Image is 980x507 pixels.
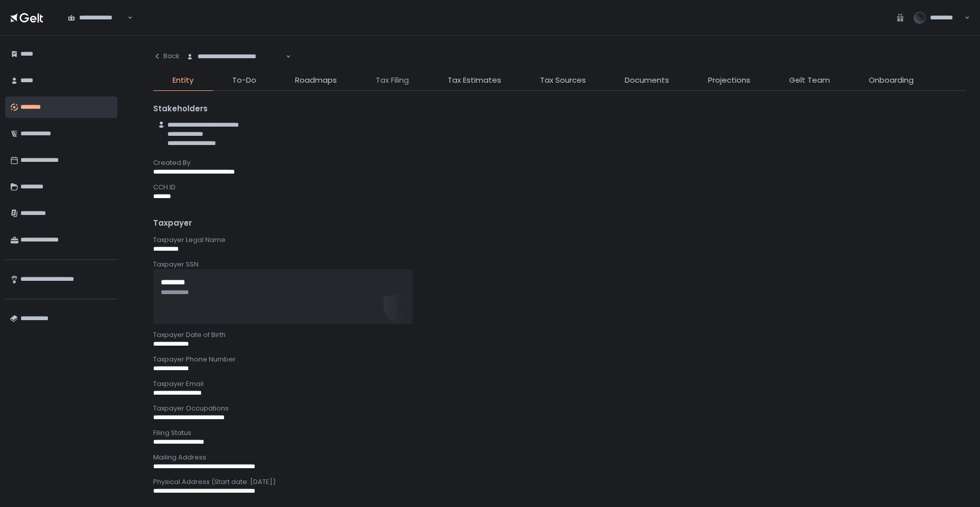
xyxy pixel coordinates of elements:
div: Taxpayer [153,218,966,229]
input: Search for option [126,13,127,23]
input: Search for option [284,52,285,62]
span: Roadmaps [295,75,337,86]
span: Entity [173,75,193,86]
span: Documents [625,75,669,86]
div: Taxpayer SSN [153,260,966,269]
span: Tax Sources [540,75,586,86]
span: Tax Estimates [448,75,501,86]
div: Physical Address (Start date: [DATE]) [153,477,966,487]
span: Projections [708,75,750,86]
span: Gelt Team [789,75,830,86]
div: Filing Status [153,428,966,438]
span: Tax Filing [376,75,409,86]
div: Back [153,52,180,61]
div: Taxpayer Email [153,379,966,389]
div: Taxpayer Phone Number [153,355,966,364]
span: To-Do [232,75,256,86]
div: Taxpayer Occupations [153,404,966,413]
div: Search for option [180,46,291,67]
div: Stakeholders [153,103,966,115]
button: Back [153,46,180,66]
div: Search for option [61,7,133,29]
span: Onboarding [869,75,914,86]
div: Taxpayer Legal Name [153,235,966,245]
div: Taxpayer Date of Birth [153,330,966,340]
div: Created By [153,158,966,167]
div: CCH ID [153,183,966,192]
div: Mailing Address [153,453,966,462]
